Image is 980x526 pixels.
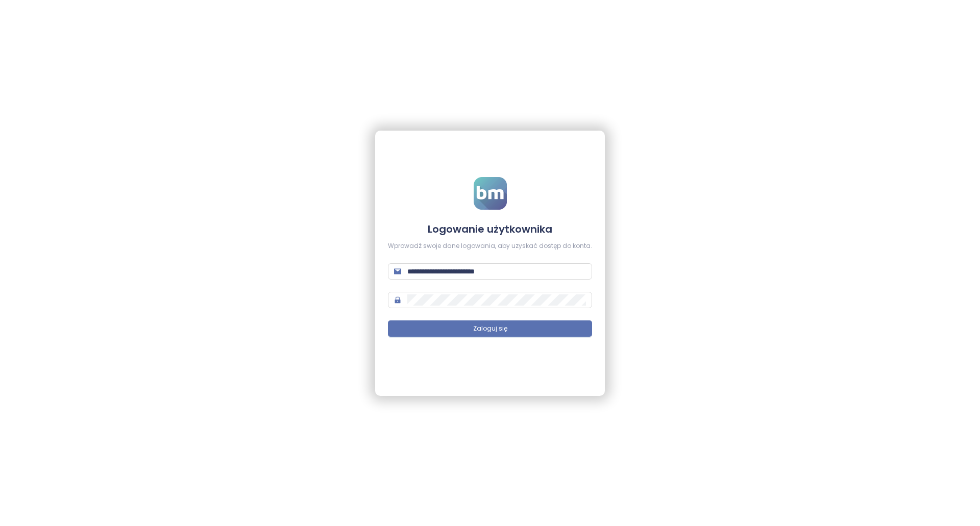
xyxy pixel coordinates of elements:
[474,177,507,210] img: logo
[388,320,592,337] button: Zaloguj się
[394,296,401,304] span: lock
[388,241,592,251] div: Wprowadź swoje dane logowania, aby uzyskać dostęp do konta.
[394,268,401,275] span: mail
[473,324,507,334] span: Zaloguj się
[388,222,592,236] h4: Logowanie użytkownika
